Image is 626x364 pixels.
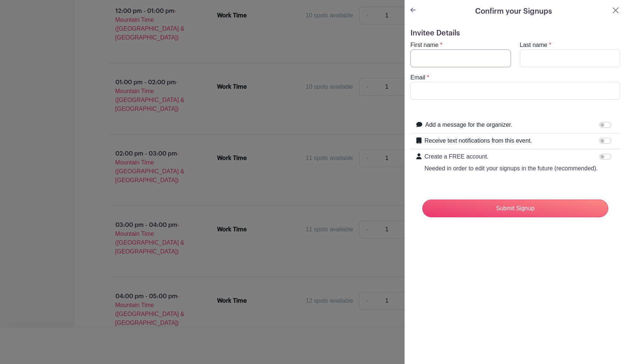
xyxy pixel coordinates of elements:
button: Close [611,6,620,15]
h5: Invitee Details [410,29,620,38]
label: Last name [520,41,548,50]
label: First name [410,41,439,50]
h5: Confirm your Signups [475,6,552,17]
p: Create a FREE account. [424,152,598,161]
input: Submit Signup [422,200,608,217]
label: Add a message for the organizer. [425,120,512,129]
label: Receive text notifications from this event. [424,136,532,145]
p: Needed in order to edit your signups in the future (recommended). [424,164,598,173]
label: Email [410,73,425,82]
